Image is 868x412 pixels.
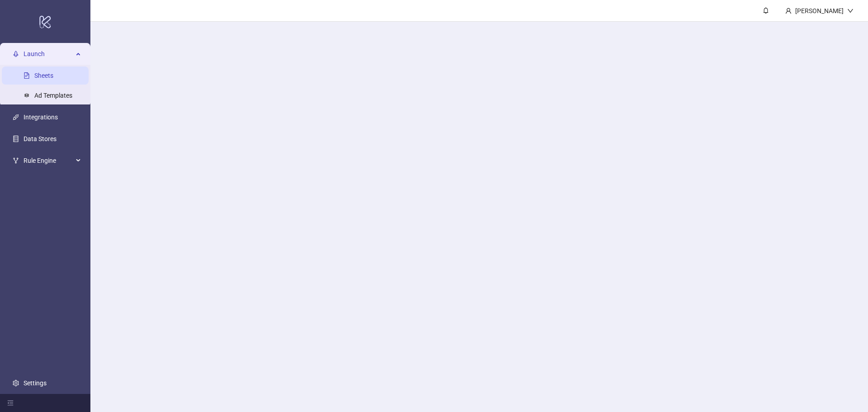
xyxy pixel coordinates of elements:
div: [PERSON_NAME] [792,6,847,16]
span: fork [13,157,19,164]
span: bell [763,7,769,14]
span: menu-fold [7,400,14,406]
a: Integrations [24,114,58,121]
a: Data Stores [24,135,57,142]
a: Sheets [34,72,53,79]
span: down [847,8,854,14]
span: rocket [13,51,19,57]
span: Launch [24,45,73,63]
a: Settings [24,379,47,387]
a: Ad Templates [34,92,72,99]
span: Rule Engine [24,152,73,170]
span: user [785,8,792,14]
